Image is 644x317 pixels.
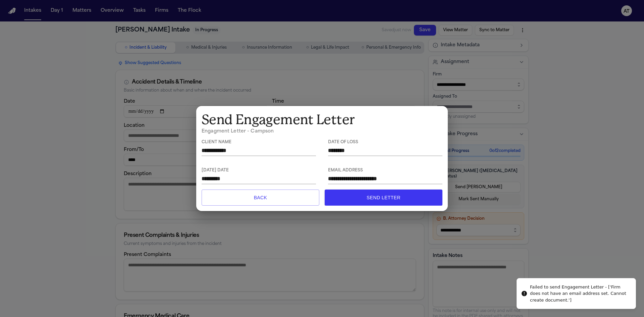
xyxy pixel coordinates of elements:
[328,140,442,145] span: Date of Loss
[328,168,442,173] span: Email Address
[325,190,442,206] button: Send Letter
[202,111,442,128] h1: Send Engagement Letter
[202,190,319,206] button: Back
[202,128,442,135] h6: Engagment Letter - Campson
[202,168,316,173] span: [DATE] Date
[202,140,316,145] span: Client Name
[530,284,630,304] div: Failed to send Engagement Letter - ['Firm does not have an email address set. Cannot create docum...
